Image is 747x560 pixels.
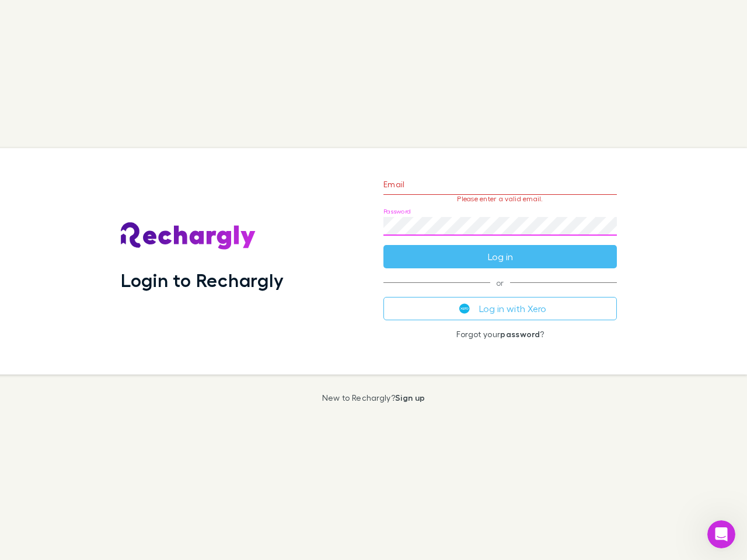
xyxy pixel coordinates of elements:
[121,222,256,250] img: Rechargly's Logo
[121,269,284,291] h1: Login to Rechargly
[383,195,617,203] p: Please enter a valid email.
[383,297,617,320] button: Log in with Xero
[707,520,735,548] iframe: Intercom live chat
[383,330,617,339] p: Forgot your ?
[383,207,411,216] label: Password
[395,393,425,402] a: Sign up
[383,282,617,283] span: or
[322,393,425,402] p: New to Rechargly?
[459,303,470,314] img: Xero's logo
[383,245,617,268] button: Log in
[500,329,540,339] a: password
